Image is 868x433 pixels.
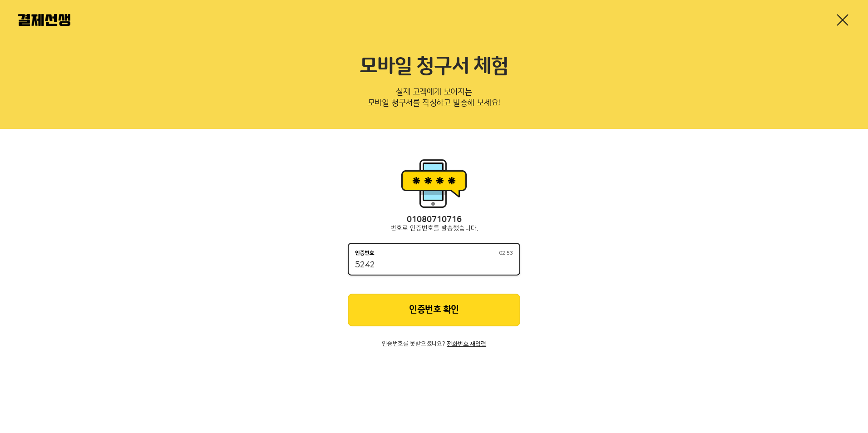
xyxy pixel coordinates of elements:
[398,156,470,211] img: 휴대폰인증 이미지
[447,341,486,347] button: 전화번호 재입력
[348,215,520,225] p: 01080710716
[355,250,375,256] p: 인증번호
[18,84,850,114] p: 실제 고객에게 보여지는 모바일 청구서를 작성하고 발송해 보세요!
[348,225,520,232] p: 번호로 인증번호를 발송했습니다.
[499,251,513,256] span: 02:53
[355,260,513,271] input: 인증번호02:53
[18,14,70,26] img: 결제선생
[348,341,520,347] p: 인증번호를 못받으셨나요?
[348,294,520,326] button: 인증번호 확인
[18,54,850,79] h2: 모바일 청구서 체험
